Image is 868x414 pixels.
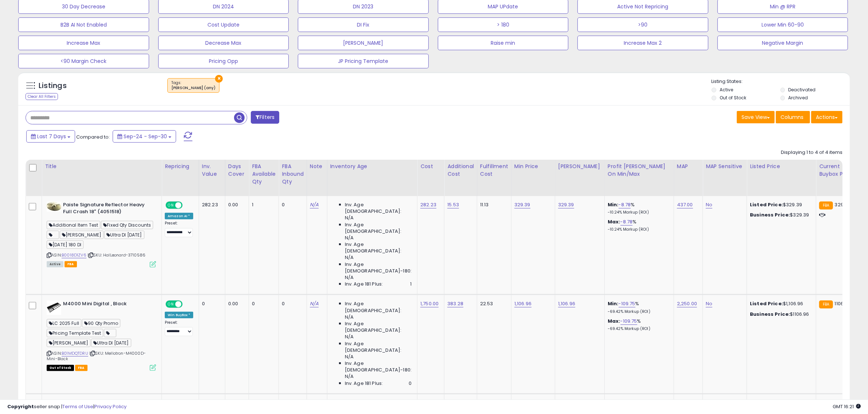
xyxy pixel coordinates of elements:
[171,80,215,91] span: Tags :
[345,334,354,340] span: N/A
[514,163,552,170] div: Min Price
[158,36,289,50] button: Decrease Max
[60,231,104,239] span: [PERSON_NAME]
[750,311,790,318] b: Business Price:
[514,300,532,307] a: 1,106.96
[480,300,506,307] div: 22.53
[165,213,193,219] div: Amazon AI *
[75,365,87,371] span: FBA
[7,403,126,410] div: seller snap | |
[282,202,301,208] div: 0
[811,111,842,123] button: Actions
[776,111,810,123] button: Columns
[438,36,569,50] button: Raise min
[165,312,193,318] div: Win BuyBox *
[750,202,810,208] div: $329.39
[577,36,708,50] button: Increase Max 2
[789,95,808,101] label: Archived
[124,133,167,140] span: Sep-24 - Sep-30
[819,163,857,178] div: Current Buybox Price
[608,202,668,215] div: %
[182,301,193,307] span: OFF
[166,301,175,307] span: ON
[345,341,412,354] span: Inv. Age [DEMOGRAPHIC_DATA]:
[345,254,354,261] span: N/A
[835,201,851,208] span: 329.39
[447,201,459,208] a: 15.53
[345,261,412,274] span: Inv. Age [DEMOGRAPHIC_DATA]-180:
[420,300,439,307] a: 1,750.00
[345,321,412,334] span: Inv. Age [DEMOGRAPHIC_DATA]:
[577,17,708,32] button: >90
[608,300,668,314] div: %
[750,163,813,170] div: Listed Price
[835,300,851,307] span: 1106.96
[706,163,744,170] div: MAP Sensitive
[420,201,436,208] a: 282.23
[251,111,279,124] button: Filters
[171,85,215,91] div: [PERSON_NAME] (any)
[18,36,149,50] button: Increase Max
[47,261,63,267] span: All listings currently available for purchase on Amazon
[438,17,569,32] button: > 180
[750,311,810,318] div: $1106.96
[345,300,412,314] span: Inv. Age [DEMOGRAPHIC_DATA]:
[703,160,747,196] th: CSV column name: cust_attr_5_MAP Sensitive
[202,163,222,178] div: Inv. value
[720,95,746,101] label: Out of Stock
[252,300,273,307] div: 0
[82,319,120,327] span: 90 Qty Promo
[409,380,412,387] span: 0
[47,202,61,212] img: 31Ws6BJ1PgL._SL40_.jpg
[750,211,790,218] b: Business Price:
[608,318,668,331] div: %
[47,339,90,347] span: [PERSON_NAME]
[18,17,149,32] button: B2B AI Not Enabled
[750,300,783,307] b: Listed Price:
[345,202,412,215] span: Inv. Age [DEMOGRAPHIC_DATA]:
[608,309,668,314] p: -69.42% Markup (ROI)
[47,329,103,337] span: Pricing Template Test
[717,36,848,50] button: Negative Margin
[94,403,126,410] a: Privacy Policy
[717,17,848,32] button: Lower Min 60-90
[608,300,619,307] b: Min:
[706,201,712,208] a: No
[677,300,697,307] a: 2,250.00
[819,202,833,210] small: FBA
[608,318,620,325] b: Max:
[165,163,196,170] div: Repricing
[345,215,354,221] span: N/A
[604,160,674,196] th: The percentage added to the cost of goods (COGS) that forms the calculator for Min & Max prices.
[620,318,637,325] a: -109.75
[345,314,354,321] span: N/A
[345,360,412,373] span: Inv. Age [DEMOGRAPHIC_DATA]-180:
[310,201,319,208] a: N/A
[47,202,156,267] div: ASIN:
[202,202,219,208] div: 282.23
[447,300,463,307] a: 383.28
[345,354,354,360] span: N/A
[712,78,850,85] p: Listing States:
[87,252,145,258] span: | SKU: HalLeonard-3710586
[91,339,131,347] span: Ultra DI [DATE]
[65,261,77,267] span: FBA
[608,218,620,225] b: Max:
[62,403,93,410] a: Terms of Use
[410,281,412,287] span: 1
[165,320,193,337] div: Preset:
[37,133,66,140] span: Last 7 Days
[608,210,668,215] p: -10.24% Markup (ROI)
[310,300,319,307] a: N/A
[789,87,816,93] label: Deactivated
[202,300,219,307] div: 0
[47,365,74,371] span: All listings that are currently out of stock and unavailable for purchase on Amazon
[781,149,842,156] div: Displaying 1 to 4 of 4 items
[39,81,67,91] h5: Listings
[62,252,86,258] a: B0018D1ZV6
[620,218,633,226] a: -8.78
[750,212,810,218] div: $329.39
[252,202,273,208] div: 1
[63,202,152,217] b: Paiste Signature Reflector Heavy Full Crash 18" (4051518)
[26,130,75,143] button: Last 7 Days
